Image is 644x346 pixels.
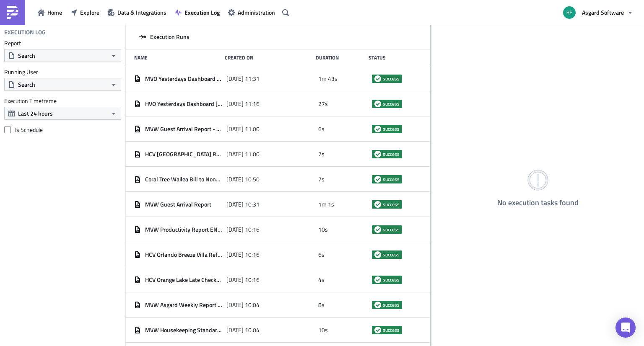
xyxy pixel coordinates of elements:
span: Execution Runs [150,33,190,41]
div: Name [134,54,221,61]
span: success [374,226,381,233]
span: 27s [318,100,328,108]
span: [DATE] 11:31 [226,75,260,83]
button: Search [4,78,121,91]
span: Home [47,8,62,17]
span: [DATE] 10:04 [226,326,260,334]
img: PushMetrics [6,6,19,19]
h4: Execution Log [4,28,46,36]
span: [DATE] 10:16 [226,251,260,258]
span: HCV [GEOGRAPHIC_DATA] Ready Report [145,150,222,158]
span: 10s [318,226,328,233]
span: success [383,251,400,258]
div: Duration [316,54,364,61]
span: success [374,276,381,283]
button: Execution Log [171,6,224,19]
span: Asgard Software [582,8,624,17]
button: Administration [224,6,279,19]
span: success [374,151,381,158]
label: Execution Timeframe [4,97,121,105]
span: success [383,176,400,183]
span: HCV Orlando Breeze Villa Refresh Tasks - Incomplete [145,251,222,258]
button: Last 24 hours [4,107,121,120]
span: HCV Orange Lake Late Check-Out Requests - 10:15 AM EST [145,276,222,284]
button: Home [34,6,66,19]
span: MVW Asgard Weekly Report MVC BeachPlace Towers version [145,301,222,309]
label: Report [4,39,121,47]
button: Explore [66,6,104,19]
h4: No execution tasks found [497,199,579,207]
span: Coral Tree Wailea Bill to None - Non-Billable and Cancelled WOs [145,176,222,183]
span: Search [18,51,35,60]
span: success [383,276,400,283]
div: Created On [225,54,311,61]
span: [DATE] 10:50 [226,176,260,183]
span: Administration [238,8,275,17]
button: Asgard Software [558,3,638,22]
span: success [374,176,381,183]
span: [DATE] 11:16 [226,100,260,108]
span: success [383,302,400,308]
span: MVW Productivity Report ENG WVC [GEOGRAPHIC_DATA] [145,226,222,233]
span: Last 24 hours [18,109,53,118]
span: Execution Log [184,8,220,17]
img: Avatar [562,5,576,20]
span: [DATE] 10:04 [226,301,260,309]
span: success [374,101,381,107]
span: success [374,201,381,208]
button: Search [4,49,121,62]
span: 7s [318,150,325,158]
span: MVW Guest Arrival Report [145,201,211,208]
label: Is Schedule [4,126,121,134]
span: success [383,327,400,333]
span: [DATE] 11:00 [226,125,260,133]
span: success [383,75,400,82]
button: Data & Integrations [104,6,171,19]
span: success [374,75,381,82]
span: success [374,302,381,308]
span: MVW Guest Arrival Report - MVC - Waikiki [145,125,222,133]
span: success [374,251,381,258]
span: MVO Yesterdays Dashboard [US_STATE] [145,75,222,83]
span: success [374,126,381,132]
label: Running User [4,68,121,76]
span: success [374,327,381,333]
span: 6s [318,125,325,133]
span: 1m 43s [318,75,338,83]
span: [DATE] 10:16 [226,276,260,284]
span: HVO Yesterdays Dashboard [US_STATE] [145,100,222,108]
span: Explore [80,8,99,17]
span: 7s [318,176,325,183]
span: 4s [318,276,325,284]
span: success [383,201,400,208]
span: 6s [318,251,325,258]
div: Status [369,54,417,61]
span: 10s [318,326,328,334]
span: success [383,101,400,107]
span: Data & Integrations [117,8,166,17]
div: Open Intercom Messenger [615,318,636,338]
span: [DATE] 10:31 [226,201,260,208]
span: 8s [318,301,325,309]
span: MVW Housekeeping Standard Work Order Productivity Report SVC Vistana Villages Weekly [145,326,222,334]
span: success [383,226,400,233]
span: success [383,151,400,158]
span: [DATE] 10:16 [226,226,260,233]
span: Search [18,80,35,89]
span: [DATE] 11:00 [226,150,260,158]
span: success [383,126,400,132]
span: 1m 1s [318,201,334,208]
